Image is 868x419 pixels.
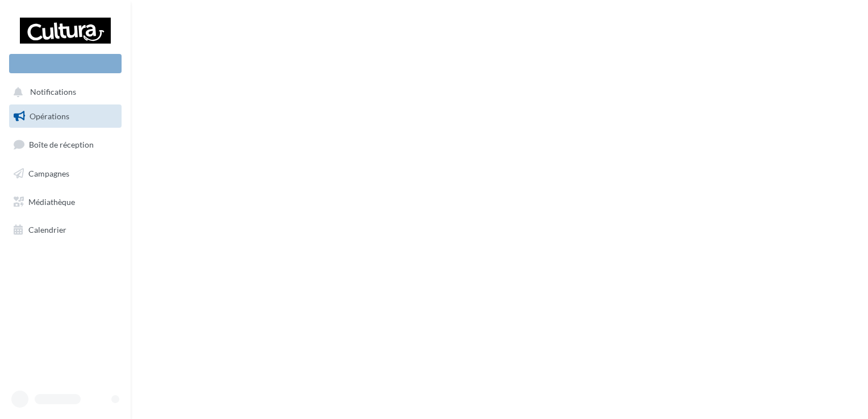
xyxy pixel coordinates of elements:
span: Campagnes [28,169,69,178]
span: Calendrier [28,225,66,234]
span: Notifications [30,87,76,97]
a: Opérations [7,104,124,128]
a: Calendrier [7,218,124,242]
a: Médiathèque [7,190,124,214]
a: Campagnes [7,162,124,186]
span: Opérations [30,111,69,121]
a: Boîte de réception [7,132,124,157]
span: Médiathèque [28,196,75,206]
span: Boîte de réception [29,140,94,149]
div: Nouvelle campagne [9,54,122,73]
